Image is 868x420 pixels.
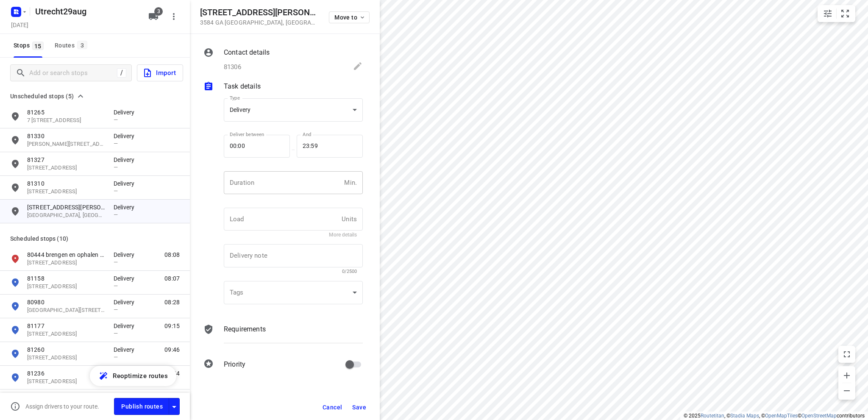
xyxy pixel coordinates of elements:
[145,8,162,25] button: 3
[27,283,105,291] p: Middelblok 203, 2831BN, Gouderak, NL
[14,40,46,51] span: Stops
[113,370,168,381] span: Reoptimize routes
[27,274,105,283] p: 81158
[342,214,357,224] p: Units
[114,117,118,123] span: —
[224,324,266,334] p: Requirements
[10,234,180,244] p: Scheduled stops ( 10 )
[142,67,176,78] span: Import
[27,259,105,267] p: 7 Platteweg, 2811HL, Reeuwijk, NL
[114,274,139,283] p: Delivery
[114,140,118,147] span: —
[132,64,183,81] a: Import
[290,147,297,153] p: —
[27,250,105,259] p: 80444 brengen en ophalen huurvaten
[27,108,105,117] p: 81265
[27,378,105,386] p: 71 Paradijsweg, 2461 TL, Ter Aar, NL
[27,132,105,140] p: 81330
[730,413,759,419] a: Stadia Maps
[154,7,163,16] span: 3
[230,106,349,114] div: Delivery
[224,359,245,370] p: Priority
[224,62,241,72] p: 81306
[114,298,139,306] p: Delivery
[818,5,855,22] div: small contained button group
[27,345,105,354] p: 81260
[164,298,180,306] span: 08:28
[27,179,105,188] p: 81310
[164,322,180,330] span: 09:15
[224,81,261,92] p: Task details
[114,203,139,211] p: Delivery
[352,404,366,411] span: Save
[200,8,319,17] h5: [STREET_ADDRESS][PERSON_NAME]
[137,64,183,81] button: Import
[114,132,139,140] p: Delivery
[27,117,105,125] p: 7 Noorder Boerenvaart, 1601 SL, Enkhuizen, NL
[27,322,105,330] p: 81177
[765,413,798,419] a: OpenMapTiles
[837,5,854,22] button: Fit zoom
[114,156,139,164] p: Delivery
[7,91,87,101] button: Unscheduled stops (5)
[114,306,118,313] span: —
[342,269,357,274] span: 0/2500
[203,324,363,350] div: Requirements
[114,283,118,289] span: —
[114,211,118,218] span: —
[27,156,105,164] p: 81327
[27,188,105,196] p: 13 Galjoenstraat, 3534 PB, Utrecht, NL
[90,366,176,386] button: Reoptimize routes
[10,91,74,101] span: Unscheduled stops (5)
[224,281,363,304] div: ​
[164,274,180,283] span: 08:07
[27,354,105,362] p: 19 De Fuik, 3995 BJ, Houten, NL
[114,250,139,259] p: Delivery
[224,98,363,122] div: Delivery
[27,203,105,211] p: [STREET_ADDRESS][PERSON_NAME]
[25,403,99,410] p: Assign drivers to your route.
[114,188,118,194] span: —
[27,330,105,338] p: Ruimtevaartbaan 16A, 3402DP, Ijsselstein, NL
[8,20,32,30] h5: Project date
[114,164,118,170] span: —
[121,401,163,412] span: Publish routes
[329,11,370,23] button: Move to
[319,400,345,415] button: Cancel
[323,404,342,411] span: Cancel
[27,306,105,314] p: 51b Bovenkerkseweg, 2821XT, Stolwijk, NL
[114,398,169,414] button: Publish routes
[27,369,105,378] p: 81236
[334,14,366,21] span: Move to
[164,250,180,259] span: 08:08
[344,178,357,188] p: Min.
[32,5,142,18] h5: Rename
[27,211,105,220] p: [GEOGRAPHIC_DATA], [GEOGRAPHIC_DATA], [GEOGRAPHIC_DATA]
[27,298,105,306] p: 80980
[114,354,118,360] span: —
[114,108,139,117] p: Delivery
[353,61,363,71] svg: Edit
[200,19,319,26] p: 3584 GA [GEOGRAPHIC_DATA] , [GEOGRAPHIC_DATA]
[27,164,105,172] p: 34 Midswaard, 1161 BH, Zwanenburg, NL
[114,322,139,330] p: Delivery
[77,41,87,49] span: 3
[684,413,865,419] li: © 2025 , © , © © contributors
[114,345,139,354] p: Delivery
[169,401,179,412] div: Driver app settings
[27,140,105,148] p: De Almanak, 1509, Zaandam, NL
[819,5,836,22] button: Map settings
[29,67,117,80] input: Add or search stops
[55,40,90,51] div: Routes
[801,413,837,419] a: OpenStreetMap
[164,345,180,354] span: 09:46
[114,179,139,188] p: Delivery
[701,413,724,419] a: Routetitan
[114,330,118,337] span: —
[224,47,270,58] p: Contact details
[32,42,44,50] span: 15
[349,400,370,415] button: Save
[203,81,363,93] div: Task details
[203,47,363,73] div: Contact details81306
[114,259,118,265] span: —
